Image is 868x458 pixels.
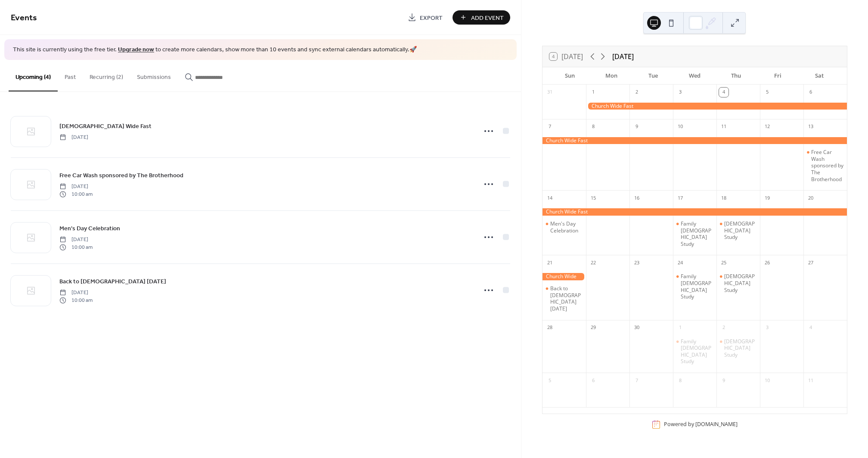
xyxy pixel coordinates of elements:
a: Free Car Wash sponsored by The Brotherhood [59,170,183,180]
div: 9 [719,376,728,385]
div: 31 [545,88,555,97]
span: 10:00 am [59,297,93,304]
div: 28 [545,323,555,333]
span: 10:00 am [59,191,93,198]
div: 5 [763,88,772,97]
div: Family Bible Study [673,220,716,247]
div: 18 [719,193,728,203]
span: [DATE] [59,182,93,190]
div: 5 [545,376,555,385]
span: [DATE] [59,133,88,141]
div: 10 [676,122,685,132]
div: Men's Day Celebration [550,220,583,234]
div: 1 [589,88,598,97]
div: Family [DEMOGRAPHIC_DATA] Study [681,220,713,247]
a: Back to [DEMOGRAPHIC_DATA] [DATE] [59,276,166,286]
div: 29 [589,323,598,333]
div: 27 [806,258,815,267]
div: 8 [589,122,598,132]
button: Recurring (2) [83,60,130,91]
div: Back to Church Sunday [542,285,586,312]
div: 11 [806,376,815,385]
div: 7 [545,122,555,132]
div: Wed [674,67,715,85]
div: Free Car Wash sponsored by The Brotherhood [803,149,847,182]
div: 7 [632,376,642,385]
div: [DEMOGRAPHIC_DATA] Study [724,273,756,293]
div: 2 [632,88,642,97]
div: 14 [545,193,555,203]
div: 3 [763,323,772,333]
a: [DOMAIN_NAME] [695,421,738,428]
div: Men's Day Celebration [542,220,586,234]
div: 6 [806,88,815,97]
button: Past [58,60,83,91]
a: [DEMOGRAPHIC_DATA] Wide Fast [59,121,152,131]
a: Upgrade now [118,44,154,56]
div: 22 [589,258,598,267]
div: Powered by [664,421,738,428]
div: Family Bible Study [673,273,716,300]
div: [DEMOGRAPHIC_DATA] Study [724,220,756,241]
div: [DEMOGRAPHIC_DATA] Study [724,338,756,358]
div: 30 [632,323,642,333]
div: Bible Study [716,338,760,358]
div: Church Wide Fast [542,137,847,144]
div: Bible Study [716,273,760,293]
div: Family [DEMOGRAPHIC_DATA] Study [681,338,713,365]
div: Tue [632,67,674,85]
div: Back to [DEMOGRAPHIC_DATA] [DATE] [550,285,583,312]
a: Export [401,10,449,25]
span: Men's Day Celebration [59,224,120,233]
div: 1 [676,323,685,333]
div: Fri [757,67,798,85]
span: [DEMOGRAPHIC_DATA] Wide Fast [59,122,152,131]
div: 9 [632,122,642,132]
span: Events [11,9,37,26]
div: 11 [719,122,728,132]
div: 4 [719,88,728,97]
span: Back to [DEMOGRAPHIC_DATA] [DATE] [59,277,166,286]
div: 3 [676,88,685,97]
div: 15 [589,193,598,203]
div: Thu [716,67,757,85]
span: [DATE] [59,289,93,296]
div: Bible Study [716,220,760,241]
span: 10:00 am [59,244,93,251]
div: Family [DEMOGRAPHIC_DATA] Study [681,273,713,300]
div: Sun [549,67,591,85]
span: Add Event [471,13,504,22]
div: 19 [763,193,772,203]
div: 23 [632,258,642,267]
div: 2 [719,323,728,333]
div: 4 [806,323,815,333]
span: Export [420,13,443,22]
div: 24 [676,258,685,267]
div: 21 [545,258,555,267]
div: 25 [719,258,728,267]
span: This site is currently using the free tier. to create more calendars, show more than 10 events an... [13,46,417,54]
div: 8 [676,376,685,385]
div: Sat [799,67,840,85]
div: Free Car Wash sponsored by The Brotherhood [811,149,843,182]
button: Add Event [453,10,510,25]
button: Submissions [130,60,178,91]
div: Church Wide Fast [586,103,847,110]
div: Family Bible Study [673,338,716,365]
div: 17 [676,193,685,203]
div: Church Wide Fast [542,208,847,216]
div: 12 [763,122,772,132]
div: Mon [591,67,632,85]
span: [DATE] [59,235,93,243]
div: 6 [589,376,598,385]
div: 10 [763,376,772,385]
div: Church Wide Fast [542,273,586,280]
div: 20 [806,193,815,203]
a: Men's Day Celebration [59,223,120,233]
div: 26 [763,258,772,267]
button: Upcoming (4) [9,60,58,91]
div: 13 [806,122,815,132]
div: 16 [632,193,642,203]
